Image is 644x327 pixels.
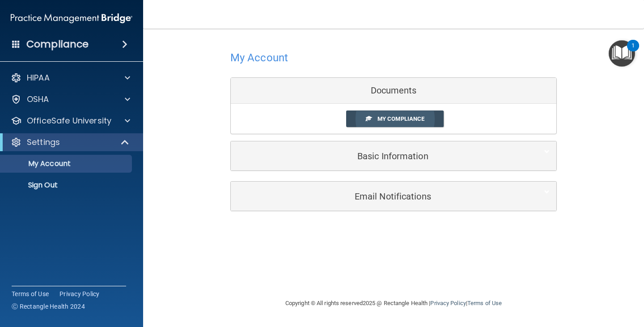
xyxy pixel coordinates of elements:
[6,159,128,168] p: My Account
[231,78,556,104] div: Documents
[430,300,466,306] a: Privacy Policy
[26,38,89,51] h4: Compliance
[230,52,288,64] h4: My Account
[6,181,128,190] p: Sign Out
[59,289,100,298] a: Privacy Policy
[377,115,424,122] span: My Compliance
[11,9,132,27] img: PMB logo
[12,289,49,298] a: Terms of Use
[11,115,130,126] a: OfficeSafe University
[237,151,522,161] h5: Basic Information
[609,40,635,67] button: Open Resource Center, 1 new notification
[27,137,60,148] p: Settings
[27,72,50,83] p: HIPAA
[631,46,635,57] div: 1
[11,94,130,105] a: OSHA
[11,72,130,83] a: HIPAA
[237,186,550,206] a: Email Notifications
[237,191,522,201] h5: Email Notifications
[237,146,550,166] a: Basic Information
[230,289,557,318] div: Copyright © All rights reserved 2025 @ Rectangle Health | |
[27,94,49,105] p: OSHA
[27,115,111,126] p: OfficeSafe University
[467,300,502,306] a: Terms of Use
[12,302,85,311] span: Ⓒ Rectangle Health 2024
[11,137,130,148] a: Settings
